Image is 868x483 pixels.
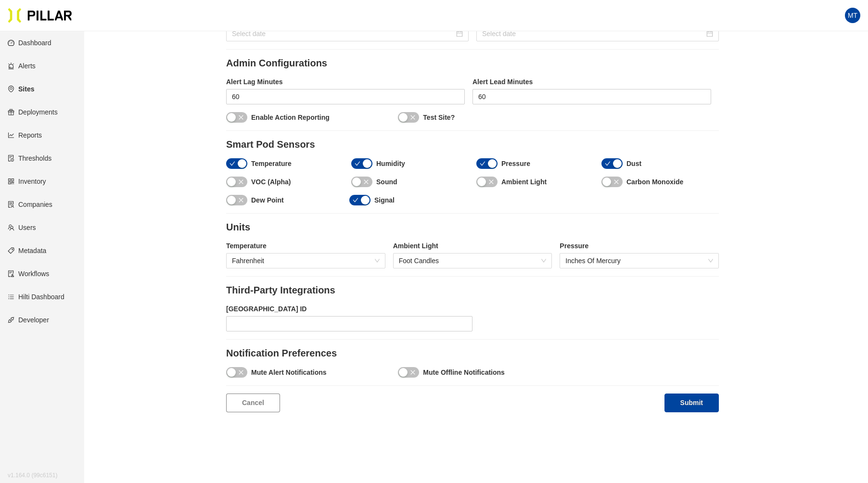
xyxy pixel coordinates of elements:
img: Pillar Technologies [8,8,72,23]
a: giftDeployments [8,108,58,116]
label: Dew Point [251,195,284,205]
a: line-chartReports [8,131,42,139]
a: dashboardDashboard [8,39,51,47]
label: Enable Action Reporting [251,113,330,123]
legend: Admin Configurations [226,57,719,69]
button: Submit [664,394,719,412]
span: close [238,369,244,375]
span: Inches Of Mercury [565,254,713,268]
label: Pressure [501,159,530,169]
span: check [230,161,235,166]
span: close [410,114,416,120]
label: [GEOGRAPHIC_DATA] ID [226,304,472,314]
label: Mute Alert Notifications [251,368,327,378]
span: close [363,179,369,185]
span: Foot Candles [399,254,547,268]
label: Pressure [560,241,719,251]
span: check [355,161,360,166]
span: close [410,369,416,375]
legend: Units [226,221,719,233]
label: Alert Lag Minutes [226,77,465,87]
label: VOC (Alpha) [251,177,291,187]
a: alertAlerts [8,62,36,70]
span: close [238,179,244,185]
a: tagMetadata [8,247,46,254]
span: check [353,197,358,203]
a: solutionCompanies [8,201,52,208]
label: Alert Lead Minutes [472,77,711,87]
input: Select date [482,28,704,39]
label: Sound [376,177,397,187]
label: Carbon Monoxide [626,177,683,187]
span: Fahrenheit [232,254,380,268]
span: close [613,179,619,185]
a: environmentSites [8,85,34,93]
span: close [238,197,244,203]
a: exceptionThresholds [8,154,51,162]
label: Ambient Light [501,177,547,187]
a: Cancel [226,394,280,412]
label: Test Site? [423,113,455,123]
a: auditWorkflows [8,270,49,278]
label: Dust [626,159,641,169]
input: Select date [232,28,454,39]
a: qrcodeInventory [8,178,46,185]
a: apiDeveloper [8,316,49,324]
span: MT [848,8,857,23]
span: close [238,114,244,120]
span: check [480,161,485,166]
a: teamUsers [8,224,36,231]
span: close [488,179,494,185]
legend: Smart Pod Sensors [226,139,719,151]
label: Signal [374,195,395,205]
label: Humidity [376,159,405,169]
span: check [605,161,611,166]
legend: Notification Preferences [226,347,719,359]
label: Ambient Light [393,241,552,251]
legend: Third-Party Integrations [226,284,719,296]
a: barsHilti Dashboard [8,293,64,301]
label: Mute Offline Notifications [423,368,505,378]
label: Temperature [226,241,385,251]
label: Temperature [251,159,292,169]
